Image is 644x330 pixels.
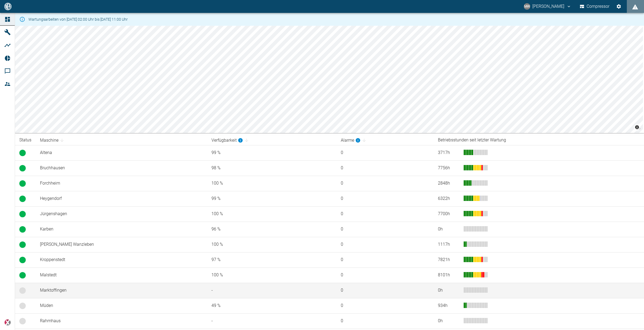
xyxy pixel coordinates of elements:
button: Compressor [579,2,611,11]
img: Xplore Logo [4,319,11,326]
td: 100 % [207,176,336,191]
td: 97 % [207,252,336,267]
td: 100 % [207,237,336,252]
img: logo [4,3,12,10]
td: Altena [36,145,207,160]
td: Müden [36,298,207,313]
div: 3717 h [438,150,459,156]
button: Einstellungen [614,2,624,11]
button: markus.wilshusen@arcanum-energy.de [523,2,572,11]
td: 0 [336,237,434,252]
td: 0 [336,222,434,237]
td: 0 [336,298,434,313]
span: Maschine [40,137,65,144]
td: 0 [336,267,434,283]
div: 6322 h [438,196,459,202]
td: 0 [336,191,434,206]
td: Marktoffingen [36,283,207,298]
td: 99 % [207,191,336,206]
span: Betrieb [19,211,26,217]
td: Kroppenstedt [36,252,207,267]
div: Wartungsarbeiten von [DATE] 02:00 Uhr bis [DATE] 11:00 Uhr [28,14,128,24]
span: Betrieb [19,272,26,278]
span: Betrieb [19,257,26,263]
th: Betriebsstunden seit letzter Wartung [434,135,644,145]
td: 0 [336,145,434,160]
span: Keine Daten [19,287,26,294]
span: Betrieb [19,180,26,187]
span: Betrieb [19,226,26,233]
td: [PERSON_NAME] Wanzleben [36,237,207,252]
td: Bruchhausen [36,160,207,176]
canvas: Map [15,26,643,133]
span: Keine Daten [19,303,26,309]
td: - [207,313,336,329]
div: 7821 h [438,257,459,263]
div: 7756 h [438,165,459,171]
td: Malstedt [36,267,207,283]
span: Keine Daten [19,318,26,324]
div: 7700 h [438,211,459,217]
td: 0 [336,252,434,267]
div: berechnet für die letzten 7 Tage [341,137,361,144]
span: Betrieb [19,196,26,202]
td: 0 [336,313,434,329]
td: - [207,283,336,298]
td: 0 [336,160,434,176]
td: Jürgenshagen [36,206,207,222]
div: 8101 h [438,272,459,278]
td: Forchheim [36,176,207,191]
td: 0 [336,206,434,222]
td: Heygendorf [36,191,207,206]
td: 100 % [207,267,336,283]
span: Betrieb [19,241,26,248]
td: 100 % [207,206,336,222]
div: 0 h [438,287,459,294]
td: 99 % [207,145,336,160]
td: 98 % [207,160,336,176]
td: 96 % [207,222,336,237]
span: Betrieb [19,165,26,171]
div: 2848 h [438,180,459,186]
div: 934 h [438,303,459,309]
th: Status [15,135,36,145]
td: 0 [336,176,434,191]
td: 0 [336,283,434,298]
div: berechnet für die letzten 7 Tage [211,137,243,144]
div: 0 h [438,318,459,324]
td: Rahmhaus [36,313,207,329]
div: MW [524,3,530,10]
td: Karben [36,222,207,237]
td: 49 % [207,298,336,313]
div: 0 h [438,226,459,232]
div: 1117 h [438,241,459,248]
